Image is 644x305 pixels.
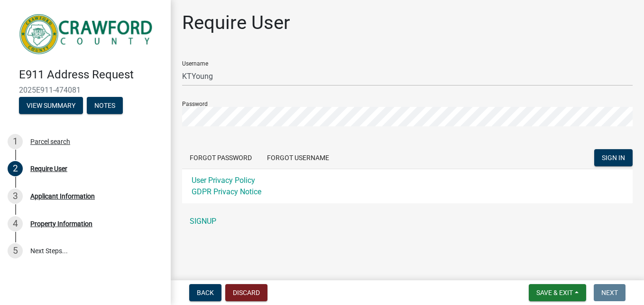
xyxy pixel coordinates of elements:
[19,86,152,95] span: 2025E911-474081
[8,243,23,258] div: 5
[30,138,70,145] div: Parcel search
[529,284,586,301] button: Save & Exit
[30,220,92,227] div: Property Information
[594,284,626,301] button: Next
[594,149,633,166] button: SIGN IN
[601,289,618,296] span: Next
[182,212,633,231] a: SIGNUP
[8,216,23,231] div: 4
[19,68,163,82] h4: E911 Address Request
[182,149,259,166] button: Forgot Password
[182,11,290,34] h1: Require User
[19,97,83,114] button: View Summary
[225,284,267,301] button: Discard
[19,102,83,110] wm-modal-confirm: Summary
[8,134,23,149] div: 1
[192,176,255,185] a: User Privacy Policy
[197,289,214,296] span: Back
[30,193,95,200] div: Applicant Information
[87,102,123,110] wm-modal-confirm: Notes
[8,189,23,204] div: 3
[192,187,261,196] a: GDPR Privacy Notice
[30,165,67,172] div: Require User
[189,284,221,301] button: Back
[8,161,23,176] div: 2
[536,289,573,296] span: Save & Exit
[87,97,123,114] button: Notes
[259,149,337,166] button: Forgot Username
[602,154,625,162] span: SIGN IN
[19,10,156,58] img: Crawford County, Georgia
